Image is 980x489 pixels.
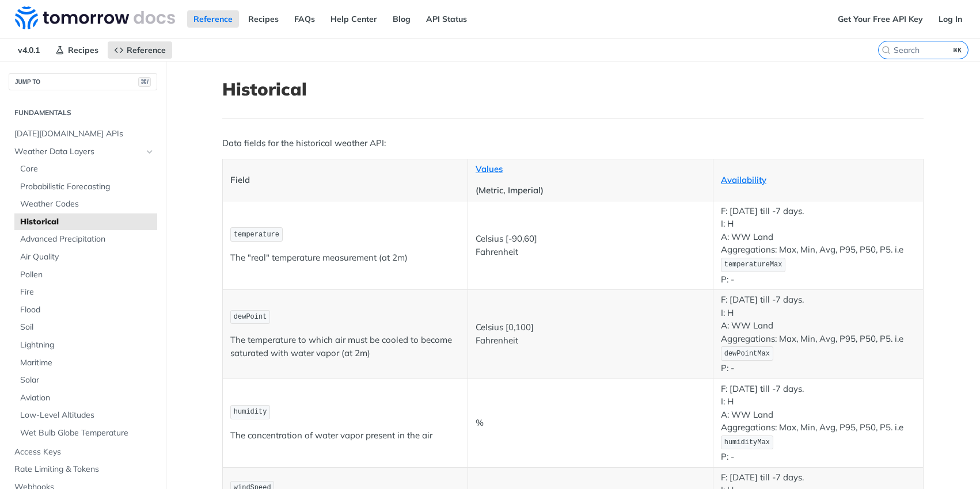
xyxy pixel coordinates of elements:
[145,147,154,156] button: Hide subpages for Weather Data Layers
[20,181,154,193] span: Probabilistic Forecasting
[20,198,154,210] span: Weather Codes
[721,293,916,375] p: F: [DATE] till -7 days. I: H A: WW Land Aggregations: Max, Min, Avg, P95, P50, P5. i.e P: -
[222,137,924,150] p: Data fields for the historical weather API:
[724,350,770,358] span: dewPointMax
[476,163,503,174] a: Values
[14,372,157,389] a: Solar
[721,383,916,464] p: F: [DATE] till -7 days. I: H A: WW Land Aggregations: Max, Min, Avg, P95, P50, P5. i.e P: -
[20,427,154,439] span: Wet Bulb Globe Temperature
[721,205,916,286] p: F: [DATE] till -7 days. I: H A: WW Land Aggregations: Max, Min, Avg, P95, P50, P5. i.e P: -
[14,301,157,319] a: Flood
[14,319,157,336] a: Soil
[242,10,285,28] a: Recipes
[14,389,157,407] a: Aviation
[14,146,142,158] span: Weather Data Layers
[14,446,154,458] span: Access Keys
[14,128,154,140] span: [DATE][DOMAIN_NAME] APIs
[14,213,157,231] a: Historical
[14,464,154,475] span: Rate Limiting & Tokens
[222,79,924,100] h1: Historical
[288,10,321,28] a: FAQs
[20,322,154,333] span: Soil
[324,10,383,28] a: Help Center
[20,410,154,421] span: Low-Level Altitudes
[20,251,154,263] span: Air Quality
[951,44,965,56] kbd: ⌘K
[230,429,460,442] p: The concentration of water vapor present in the air
[15,6,175,29] img: Tomorrow.io Weather API Docs
[20,216,154,228] span: Historical
[420,10,473,28] a: API Status
[724,438,770,446] span: humidityMax
[14,161,157,178] a: Core
[476,184,705,197] p: (Metric, Imperial)
[14,196,157,213] a: Weather Codes
[20,269,154,281] span: Pollen
[20,357,154,369] span: Maritime
[14,284,157,301] a: Fire
[386,10,417,28] a: Blog
[14,337,157,354] a: Lightning
[230,251,460,265] p: The "real" temperature measurement (at 2m)
[882,45,891,55] svg: Search
[14,266,157,284] a: Pollen
[20,234,154,245] span: Advanced Precipitation
[20,339,154,351] span: Lightning
[831,10,929,28] a: Get Your Free API Key
[724,261,783,269] span: temperatureMax
[932,10,968,28] a: Log In
[14,178,157,196] a: Probabilistic Forecasting
[187,10,239,28] a: Reference
[108,41,172,59] a: Reference
[230,174,460,187] p: Field
[721,174,766,185] a: Availability
[234,408,267,416] span: humidity
[234,313,267,321] span: dewPoint
[68,45,98,55] span: Recipes
[9,108,157,118] h2: Fundamentals
[14,249,157,266] a: Air Quality
[476,321,705,347] p: Celsius [0,100] Fahrenheit
[14,407,157,424] a: Low-Level Altitudes
[12,41,46,59] span: v4.0.1
[476,417,705,430] p: %
[9,73,157,90] button: JUMP TO⌘/
[14,425,157,442] a: Wet Bulb Globe Temperature
[20,163,154,175] span: Core
[9,143,157,161] a: Weather Data LayersHide subpages for Weather Data Layers
[9,125,157,143] a: [DATE][DOMAIN_NAME] APIs
[14,354,157,372] a: Maritime
[127,45,166,55] span: Reference
[20,375,154,386] span: Solar
[20,392,154,404] span: Aviation
[234,231,279,239] span: temperature
[20,286,154,298] span: Fire
[14,231,157,248] a: Advanced Precipitation
[49,41,105,59] a: Recipes
[230,334,460,360] p: The temperature to which air must be cooled to become saturated with water vapor (at 2m)
[20,304,154,316] span: Flood
[476,232,705,258] p: Celsius [-90,60] Fahrenheit
[138,77,151,87] span: ⌘/
[9,461,157,478] a: Rate Limiting & Tokens
[9,444,157,461] a: Access Keys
